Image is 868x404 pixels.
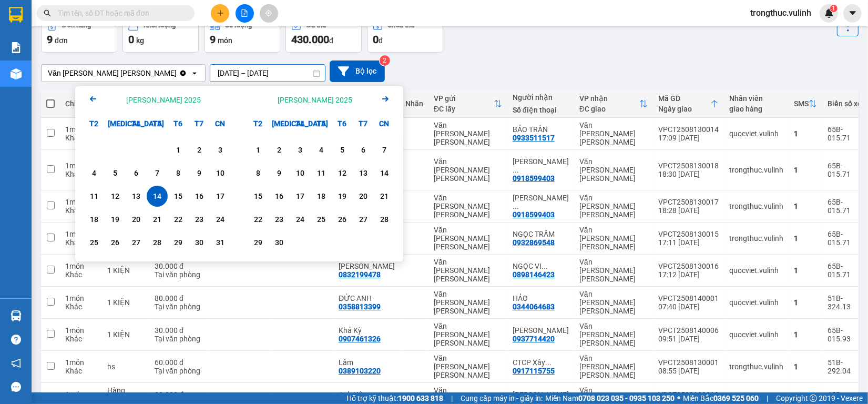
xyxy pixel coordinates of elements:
[9,7,23,23] img: logo-vxr
[658,262,719,270] div: VPCT2508130016
[314,167,329,179] div: 11
[828,161,862,178] div: 65B-015.71
[11,310,22,321] img: warehouse-icon
[828,262,862,279] div: 65B-015.71
[513,270,555,279] div: 0898146423
[248,209,269,230] div: Choose Thứ Hai, tháng 09 22 2025. It's available.
[434,226,502,251] div: Văn [PERSON_NAME] [PERSON_NAME]
[353,209,374,230] div: Choose Thứ Bảy, tháng 09 27 2025. It's available.
[192,236,207,249] div: 30
[265,9,272,17] span: aim
[293,167,308,179] div: 10
[189,186,210,207] div: Choose Thứ Bảy, tháng 08 16 2025. It's available.
[658,105,710,113] div: Ngày giao
[729,105,783,113] div: giao hàng
[65,198,97,206] div: 1 món
[579,105,639,113] div: ĐC giao
[332,139,353,160] div: Choose Thứ Sáu, tháng 09 5 2025. It's available.
[332,209,353,230] div: Choose Thứ Sáu, tháng 09 26 2025. It's available.
[155,270,202,279] div: Tại văn phòng
[377,167,392,179] div: 14
[269,232,290,253] div: Choose Thứ Ba, tháng 09 30 2025. It's available.
[374,186,395,207] div: Choose Chủ Nhật, tháng 09 21 2025. It's available.
[87,93,99,107] button: Previous month.
[248,232,269,253] div: Choose Thứ Hai, tháng 09 29 2025. It's available.
[729,298,783,307] div: quocviet.vulinh
[171,167,186,179] div: 8
[105,209,126,230] div: Choose Thứ Ba, tháng 08 19 2025. It's available.
[248,113,269,134] div: T2
[513,326,569,335] div: Thanh Thanh
[513,106,569,114] div: Số điện thoại
[729,129,783,138] div: quocviet.vulinh
[794,266,817,275] div: 1
[108,236,122,249] div: 26
[374,139,395,160] div: Choose Chủ Nhật, tháng 09 7 2025. It's available.
[828,294,862,311] div: 51B-324.13
[828,99,862,108] div: Biển số xe
[126,209,147,230] div: Choose Thứ Tư, tháng 08 20 2025. It's available.
[65,262,97,270] div: 1 món
[192,213,207,226] div: 23
[658,326,719,335] div: VPCT2508140006
[129,213,144,226] div: 20
[291,33,329,46] span: 430.000
[155,335,202,343] div: Tại văn phòng
[84,113,105,134] div: T2
[794,99,809,108] div: SMS
[658,125,719,134] div: VPCT2508130014
[65,161,97,170] div: 1 món
[789,90,822,118] th: Toggle SortBy
[579,157,648,183] div: Văn [PERSON_NAME] [PERSON_NAME]
[248,186,269,207] div: Choose Thứ Hai, tháng 09 15 2025. It's available.
[293,213,308,226] div: 24
[513,230,569,238] div: NGỌC TRÂM
[84,163,105,184] div: Choose Thứ Hai, tháng 08 4 2025. It's available.
[129,167,144,179] div: 6
[332,163,353,184] div: Choose Thứ Sáu, tháng 09 12 2025. It's available.
[373,33,379,46] span: 0
[251,236,265,249] div: 29
[189,209,210,230] div: Choose Thứ Bảy, tháng 08 23 2025. It's available.
[272,213,287,226] div: 23
[434,121,502,146] div: Văn [PERSON_NAME] [PERSON_NAME]
[168,139,189,160] div: Choose Thứ Sáu, tháng 08 1 2025. It's available.
[168,113,189,134] div: T6
[11,68,22,79] img: warehouse-icon
[377,190,392,203] div: 21
[513,302,555,311] div: 0344064683
[272,144,287,156] div: 2
[729,202,783,210] div: trongthuc.vulinh
[87,190,101,203] div: 11
[5,5,57,57] img: logo.jpg
[87,93,99,105] svg: Arrow Left
[290,209,311,230] div: Choose Thứ Tư, tháng 09 24 2025. It's available.
[290,163,311,184] div: Choose Thứ Tư, tháng 09 10 2025. It's available.
[210,139,231,160] div: Choose Chủ Nhật, tháng 08 3 2025. It's available.
[41,15,117,53] button: Đơn hàng9đơn
[658,302,719,311] div: 07:40 [DATE]
[171,236,186,249] div: 29
[658,198,719,206] div: VPCT2508130017
[579,322,648,347] div: Văn [PERSON_NAME] [PERSON_NAME]
[729,266,783,275] div: quocviet.vulinh
[311,139,332,160] div: Choose Thứ Năm, tháng 09 4 2025. It's available.
[213,144,228,156] div: 3
[171,213,186,226] div: 22
[269,163,290,184] div: Choose Thứ Ba, tháng 09 9 2025. It's available.
[105,163,126,184] div: Choose Thứ Ba, tháng 08 5 2025. It's available.
[155,302,202,311] div: Tại văn phòng
[513,210,555,219] div: 0918599403
[794,298,817,307] div: 1
[87,213,101,226] div: 18
[65,326,97,335] div: 1 món
[542,262,548,270] span: ...
[658,206,719,215] div: 18:28 [DATE]
[210,113,231,134] div: CN
[794,330,817,339] div: 1
[828,198,862,215] div: 65B-015.71
[65,270,97,279] div: Khác
[217,9,224,17] span: plus
[658,134,719,142] div: 17:09 [DATE]
[794,166,817,174] div: 1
